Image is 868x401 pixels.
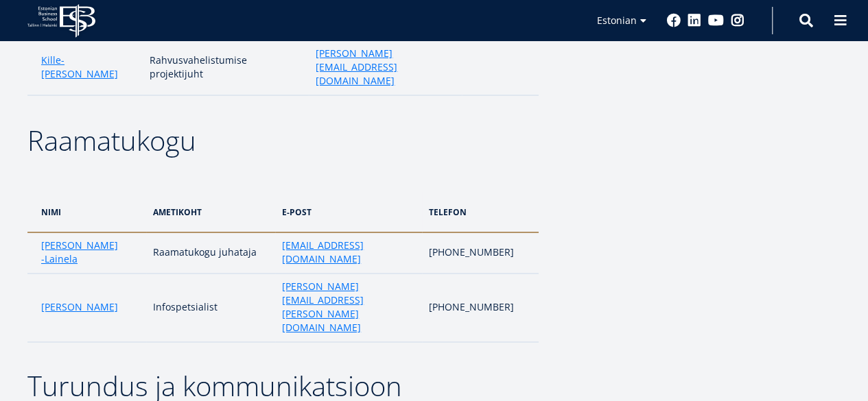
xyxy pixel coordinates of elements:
th: e-post [275,192,422,232]
td: Raamatukogu juhataja [146,232,275,274]
a: [PERSON_NAME][EMAIL_ADDRESS][PERSON_NAME][DOMAIN_NAME] [282,280,415,335]
h2: Raamatukogu [27,123,539,158]
td: Infospetsialist [146,274,275,342]
td: [PHONE_NUMBER] [422,232,539,274]
a: Linkedin [688,14,701,27]
a: [PERSON_NAME] [41,300,118,314]
td: [PHONE_NUMBER] [422,274,539,342]
th: ametikoht [146,192,275,232]
a: Kille-[PERSON_NAME] [41,53,136,81]
a: Instagram [731,14,744,27]
a: [PERSON_NAME] [41,239,118,252]
a: -Lainela [41,252,78,266]
a: [PERSON_NAME][EMAIL_ADDRESS][DOMAIN_NAME] [316,47,455,88]
a: Youtube [708,14,724,27]
a: [EMAIL_ADDRESS][DOMAIN_NAME] [282,239,415,266]
td: Rahvusvahelistumise projektijuht [143,40,309,95]
th: nimi [27,192,146,232]
a: Facebook [667,14,681,27]
th: telefon [422,192,539,232]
